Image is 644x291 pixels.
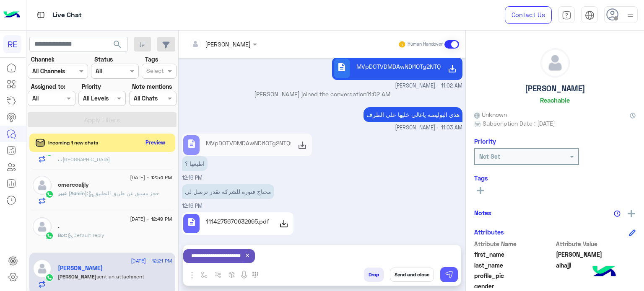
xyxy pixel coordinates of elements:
[215,271,221,278] img: Trigger scenario
[182,134,312,156] a: descriptionMVpDOTVDMDAwNDI1OTg2NTQwLnBkZg==.pdf
[356,62,438,71] p: MVpDOTVDMDAwNDI1OTg2NTQwLnBkZg==.pdf
[483,119,555,128] span: Subscription Date : [DATE]
[45,273,54,282] img: WhatsApp
[58,273,96,280] span: [PERSON_NAME]
[353,59,441,78] div: MVpDOTVDMDAwNDI1OTg2NTQwLnBkZg==.pdf
[96,273,144,280] span: sent an attachment
[332,57,462,80] a: descriptionMVpDOTVDMDAwNDI1OTg2NTQwLnBkZg==.pdf
[182,203,203,209] span: 12:16 PM
[66,232,104,238] span: : Default reply
[58,265,103,272] h5: Abdullah alhajji
[132,82,172,91] label: Note mentions
[182,90,462,98] p: [PERSON_NAME] joined the conversation
[408,41,443,48] small: Human Handover
[540,96,570,104] h6: Reachable
[130,215,172,223] span: [DATE] - 12:49 PM
[525,84,585,93] h5: [PERSON_NAME]
[33,259,52,278] img: defaultAdmin.png
[562,10,571,20] img: tab
[94,55,113,64] label: Status
[364,107,462,122] p: 27/8/2025, 11:03 AM
[474,174,636,182] h6: Tags
[130,174,172,181] span: [DATE] - 12:54 PM
[58,232,66,238] span: Bot
[36,10,46,20] img: tab
[474,110,507,119] span: Unknown
[182,212,294,235] a: description1114275670632995.pdf
[474,261,554,270] span: last_name
[182,184,274,199] p: 27/8/2025, 12:16 PM
[614,210,621,217] img: notes
[390,268,434,282] button: Send and close
[505,6,552,24] a: Contact Us
[252,272,259,278] img: make a call
[206,139,288,147] p: MVpDOTVDMDAwNDI1OTg2NTQwLnBkZg==.pdf
[206,217,269,226] p: 1114275670632995.pdf
[58,149,153,162] span: متواجدين بمحطة قطار الثمامة بالرياض
[187,217,197,227] span: description
[337,62,347,72] span: description
[541,49,569,77] img: defaultAdmin.png
[556,261,636,270] span: alhajji
[558,6,575,24] a: tab
[45,190,54,198] img: WhatsApp
[52,10,82,21] p: Live Chat
[182,175,203,181] span: 12:16 PM
[364,268,384,282] button: Drop
[31,55,55,64] label: Channel:
[131,257,172,265] span: [DATE] - 12:21 PM
[87,190,159,196] span: : حجز مسبق عن طريق التطبيق
[3,35,21,53] div: RE
[366,90,390,98] span: 11:02 AM
[395,124,462,132] span: [PERSON_NAME] - 11:03 AM
[182,156,208,171] p: 27/8/2025, 12:16 PM
[589,258,619,287] img: hulul-logo.png
[585,10,595,20] img: tab
[628,210,635,217] img: add
[556,282,636,291] span: null
[112,39,122,49] span: search
[33,217,52,236] img: defaultAdmin.png
[556,250,636,259] span: Abdullah
[445,270,453,279] img: send message
[474,137,496,145] h6: Priority
[58,223,60,230] h5: .
[201,271,208,278] img: select flow
[474,228,504,236] h6: Attributes
[474,250,554,259] span: first_name
[58,190,87,196] span: عبير (Admin)
[225,268,239,281] button: create order
[45,232,54,240] img: WhatsApp
[28,112,177,127] button: Apply Filters
[33,176,52,195] img: defaultAdmin.png
[82,82,101,91] label: Priority
[3,6,20,24] img: Logo
[197,268,211,281] button: select flow
[211,268,225,281] button: Trigger scenario
[395,82,462,90] span: [PERSON_NAME] - 11:02 AM
[474,209,491,216] h6: Notes
[107,37,128,55] button: search
[203,135,291,155] div: MVpDOTVDMDAwNDI1OTg2NTQwLnBkZg==.pdf
[474,271,554,280] span: profile_pic
[229,271,235,278] img: create order
[474,282,554,291] span: gender
[556,239,636,248] span: Attribute Value
[625,10,636,21] img: profile
[474,239,554,248] span: Attribute Name
[58,181,89,188] h5: omercoaljly
[31,82,65,91] label: Assigned to:
[187,139,197,149] span: description
[203,214,273,234] div: 1114275670632995.pdf
[145,55,158,64] label: Tags
[239,270,249,280] img: send voice note
[145,66,164,77] div: Select
[142,136,169,149] button: Preview
[48,139,98,147] span: Incoming 1 new chats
